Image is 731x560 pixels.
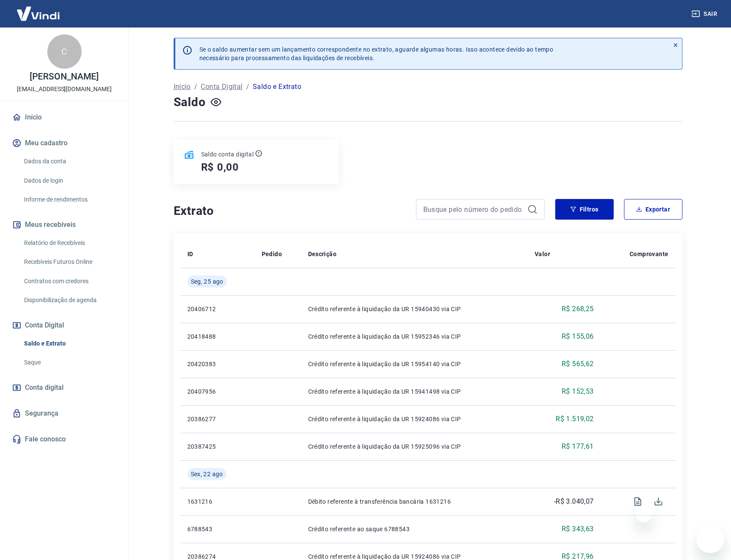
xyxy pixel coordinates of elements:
[199,45,554,62] p: Se o saldo aumentar sem um lançamento correspondente no extrato, aguarde algumas horas. Isso acon...
[187,387,248,396] p: 20407956
[10,0,66,27] img: Vindi
[201,160,239,174] h5: R$ 0,00
[308,442,521,451] p: Crédito referente à liquidação da UR 15925096 via CIP
[187,360,248,368] p: 20420383
[562,386,594,397] p: R$ 152,53
[423,203,524,216] input: Busque pelo número do pedido
[25,382,64,394] span: Conta digital
[47,34,82,69] div: C
[308,497,521,506] p: Débito referente à transferência bancária 1631216
[17,85,112,94] p: [EMAIL_ADDRESS][DOMAIN_NAME]
[308,360,521,368] p: Crédito referente à liquidação da UR 15954140 via CIP
[562,524,594,534] p: R$ 343,63
[253,82,301,92] p: Saldo e Extrato
[174,94,206,111] h4: Saldo
[21,191,118,208] a: Informe de rendimentos
[187,250,193,258] p: ID
[10,404,118,423] a: Segurança
[562,331,594,342] p: R$ 155,06
[635,505,652,522] iframe: Fechar mensagem
[174,82,191,92] a: Início
[187,497,248,506] p: 1631216
[21,335,118,352] a: Saldo e Extrato
[21,153,118,170] a: Dados da conta
[690,6,721,22] button: Sair
[21,354,118,371] a: Saque
[201,82,242,92] a: Conta Digital
[555,199,614,220] button: Filtros
[21,253,118,271] a: Recebíveis Futuros Online
[201,150,254,159] p: Saldo conta digital
[21,291,118,309] a: Disponibilização de agenda
[630,250,668,258] p: Comprovante
[535,250,550,258] p: Valor
[308,415,521,423] p: Crédito referente à liquidação da UR 15924086 via CIP
[10,430,118,449] a: Fale conosco
[697,526,724,553] iframe: Botão para abrir a janela de mensagens
[187,305,248,313] p: 20406712
[308,332,521,341] p: Crédito referente à liquidação da UR 15952346 via CIP
[10,215,118,234] button: Meus recebíveis
[308,387,521,396] p: Crédito referente à liquidação da UR 15941498 via CIP
[554,496,594,507] p: -R$ 3.040,07
[191,277,223,286] span: Seg, 25 ago
[21,172,118,190] a: Dados de login
[187,442,248,451] p: 20387425
[308,305,521,313] p: Crédito referente à liquidação da UR 15940430 via CIP
[308,525,521,533] p: Crédito referente ao saque 6788543
[174,202,406,220] h4: Extrato
[556,414,593,424] p: R$ 1.519,02
[262,250,282,258] p: Pedido
[21,234,118,252] a: Relatório de Recebíveis
[187,415,248,423] p: 20386277
[30,72,98,81] p: [PERSON_NAME]
[562,441,594,452] p: R$ 177,61
[246,82,249,92] p: /
[194,82,197,92] p: /
[624,199,682,220] button: Exportar
[648,491,669,512] span: Download
[187,332,248,341] p: 20418488
[187,525,248,533] p: 6788543
[10,108,118,127] a: Início
[10,134,118,153] button: Meu cadastro
[562,359,594,369] p: R$ 565,62
[627,491,648,512] span: Visualizar
[21,272,118,290] a: Contratos com credores
[562,304,594,314] p: R$ 268,25
[308,250,337,258] p: Descrição
[191,470,223,478] span: Sex, 22 ago
[10,378,118,397] a: Conta digital
[10,316,118,335] button: Conta Digital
